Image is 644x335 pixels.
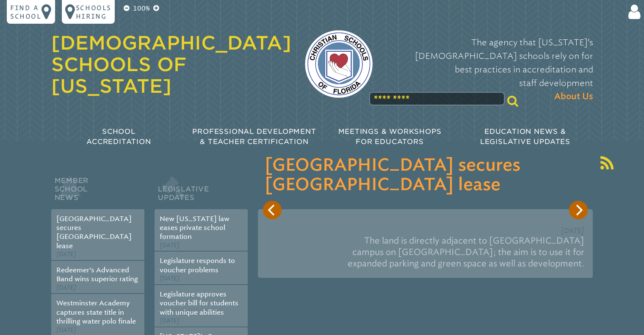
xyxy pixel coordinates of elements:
span: About Us [554,90,593,103]
p: 100% [131,3,152,14]
p: Find a school [10,3,41,20]
span: [DATE] [561,227,584,235]
button: Next [569,201,588,219]
a: Westminster Academy captures state title in thrilling water polo finale [56,299,136,325]
span: [DATE] [160,242,180,249]
a: Redeemer’s Advanced Band wins superior rating [56,266,138,283]
a: [DEMOGRAPHIC_DATA] Schools of [US_STATE] [51,32,291,97]
span: [DATE] [56,327,76,334]
h3: [GEOGRAPHIC_DATA] secures [GEOGRAPHIC_DATA] lease [265,156,586,195]
h2: Member School News [51,174,144,209]
span: School Accreditation [86,127,151,146]
span: [DATE] [160,317,180,324]
h2: Legislative Updates [155,174,248,209]
button: Previous [263,201,282,219]
span: [DATE] [56,284,76,291]
a: [GEOGRAPHIC_DATA] secures [GEOGRAPHIC_DATA] lease [56,215,132,250]
span: Professional Development & Teacher Certification [192,127,316,146]
img: csf-logo-web-colors.png [305,30,373,98]
p: Schools Hiring [76,3,111,20]
p: The land is directly adjacent to [GEOGRAPHIC_DATA] campus on [GEOGRAPHIC_DATA]; the aim is to use... [266,232,584,272]
a: Legislature approves voucher bill for students with unique abilities [160,290,238,316]
a: New [US_STATE] law eases private school formation [160,215,229,241]
span: [DATE] [160,275,180,282]
a: Legislature responds to voucher problems [160,257,235,274]
span: Education News & Legislative Updates [480,127,570,146]
span: [DATE] [56,251,76,258]
span: Meetings & Workshops for Educators [338,127,442,146]
p: The agency that [US_STATE]’s [DEMOGRAPHIC_DATA] schools rely on for best practices in accreditati... [386,36,593,103]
